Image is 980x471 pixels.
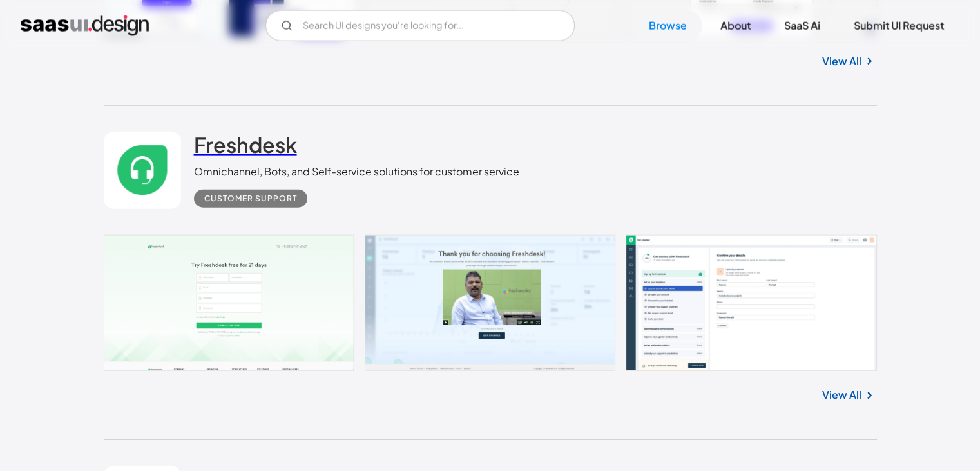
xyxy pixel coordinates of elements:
a: Browse [633,12,702,40]
form: Email Form [265,10,575,41]
input: Search UI designs you're looking for... [265,10,575,41]
h2: Freshdesk [194,132,297,157]
a: home [21,15,149,36]
a: Submit UI Request [838,12,959,40]
a: Freshdesk [194,132,297,164]
div: Customer Support [204,191,297,206]
a: View All [822,54,861,69]
a: SaaS Ai [769,12,836,40]
a: About [705,12,766,40]
a: View All [822,387,861,403]
div: Omnichannel, Bots, and Self-service solutions for customer service [194,164,519,179]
